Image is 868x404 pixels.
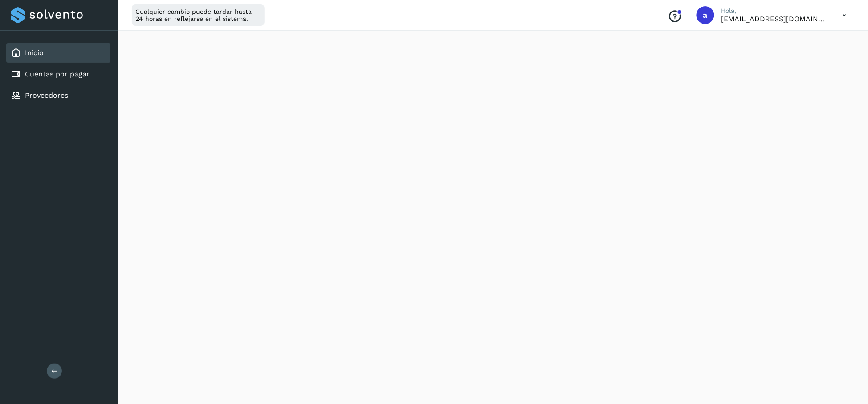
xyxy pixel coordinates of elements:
[25,48,44,57] a: Inicio
[721,15,828,23] p: administracion@logistify.com.mx
[25,70,90,78] a: Cuentas por pagar
[6,43,110,63] div: Inicio
[6,86,110,105] div: Proveedores
[6,64,110,84] div: Cuentas por pagar
[132,4,265,26] div: Cualquier cambio puede tardar hasta 24 horas en reflejarse en el sistema.
[25,91,68,100] a: Proveedores
[721,7,828,15] p: Hola,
